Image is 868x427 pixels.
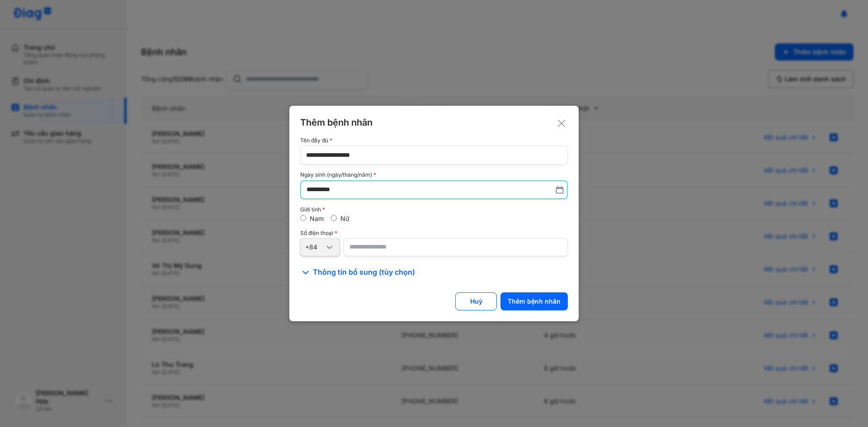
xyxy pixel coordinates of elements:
[313,267,415,278] span: Thông tin bổ sung (tùy chọn)
[500,292,568,310] button: Thêm bệnh nhân
[300,117,568,128] div: Thêm bệnh nhân
[305,243,324,251] div: +84
[340,215,349,222] label: Nữ
[300,206,568,213] div: Giới tính
[310,215,324,222] label: Nam
[300,137,568,144] div: Tên đầy đủ
[508,297,561,305] div: Thêm bệnh nhân
[300,172,568,178] div: Ngày sinh (ngày/tháng/năm)
[300,230,568,236] div: Số điện thoại
[455,292,497,310] button: Huỷ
